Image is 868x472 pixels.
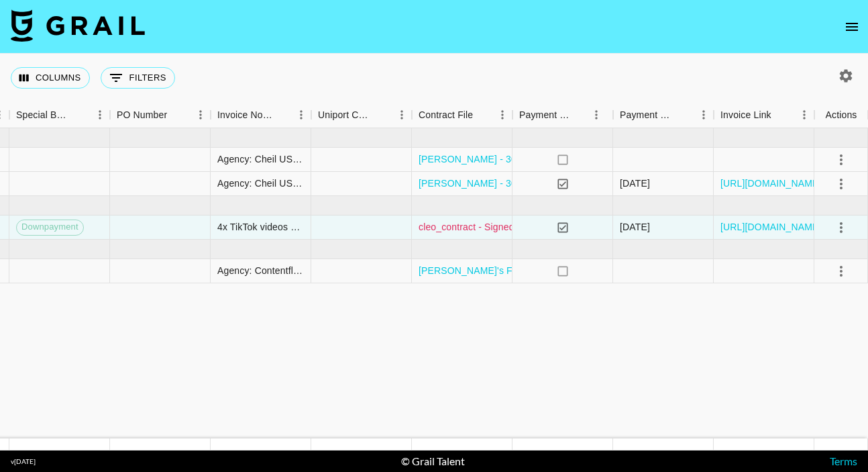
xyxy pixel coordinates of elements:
button: Sort [71,105,90,124]
div: 4x TikTok videos + 3 months of paid usage. Payment to be processed ahead of posts going live. [217,220,304,234]
div: Agency: Cheil USA Inc. and its affiliates Advertiser: Microsoft Corporation Billing Address: 318 ... [217,177,304,190]
div: Contract File [412,102,512,128]
div: Uniport Contact Email [318,102,373,128]
div: Contract File [419,102,473,128]
button: select merge strategy [830,148,853,171]
button: Menu [492,105,512,125]
div: © Grail Talent [401,455,465,468]
button: Show filters [101,67,175,89]
div: Agency: Cheil USA Inc. and its affiliates Advertiser: Microsoft Corporation Billing Address: 318 ... [217,152,304,166]
button: select merge strategy [830,216,853,239]
button: Menu [90,105,110,125]
div: Special Booking Type [16,102,71,128]
button: select merge strategy [830,173,853,195]
span: Downpayment [17,221,83,234]
img: Grail Talent [11,9,145,42]
button: Menu [694,105,714,125]
div: 7/16/2025 [620,177,650,190]
div: PO Number [110,102,211,128]
button: Sort [771,105,790,124]
button: Menu [191,105,211,125]
div: Payment Sent [512,102,613,128]
div: Uniport Contact Email [311,102,412,128]
a: [URL][DOMAIN_NAME] [720,220,822,234]
div: 7/7/2025 [620,220,650,234]
div: Payment Sent Date [613,102,714,128]
div: Payment Sent Date [620,102,675,128]
a: cleo_contract - Signed.pdf [419,220,531,234]
button: Menu [392,105,412,125]
button: Menu [586,105,606,125]
button: open drawer [838,13,865,40]
div: v [DATE] [11,457,36,466]
div: Invoice Link [720,102,771,128]
div: Invoice Notes [211,102,311,128]
button: Sort [373,105,392,124]
button: Sort [473,105,492,124]
button: Sort [675,105,694,124]
button: Sort [572,105,590,124]
a: [URL][DOMAIN_NAME] [720,177,822,190]
div: Actions [814,102,868,128]
a: Terms [830,455,857,467]
div: Special Booking Type [9,102,110,128]
button: Sort [272,105,291,124]
button: Select columns [11,67,90,89]
div: PO Number [117,102,167,128]
button: Menu [291,105,311,125]
div: Payment Sent [519,102,572,128]
button: select merge strategy [830,260,853,283]
div: Actions [826,102,857,128]
div: Invoice Notes [217,102,272,128]
button: Menu [794,105,814,125]
a: [PERSON_NAME]'s FEA.pdf [419,264,541,277]
div: Agency: Contentflowz Client: Stan Store [217,264,304,277]
div: Invoice Link [714,102,814,128]
button: Sort [167,105,186,124]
